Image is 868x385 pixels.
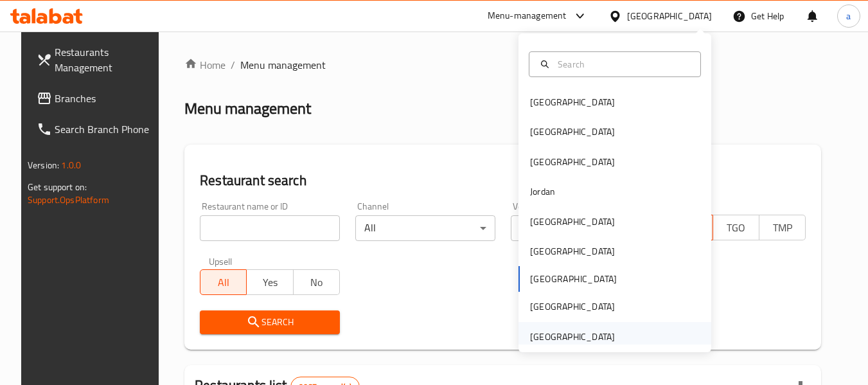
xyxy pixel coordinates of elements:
span: Menu management [240,57,326,73]
a: Home [184,57,226,73]
button: Search [200,310,340,334]
span: 1.0.0 [61,157,81,174]
div: [GEOGRAPHIC_DATA] [530,125,615,139]
a: Branches [26,83,166,114]
span: Branches [55,91,156,106]
span: Restaurants Management [55,44,156,75]
button: Yes [246,269,293,295]
div: [GEOGRAPHIC_DATA] [530,300,615,314]
nav: breadcrumb [184,57,821,73]
span: TGO [718,219,754,237]
div: [GEOGRAPHIC_DATA] [627,9,712,23]
a: Restaurants Management [26,37,166,83]
input: Search for restaurant name or ID.. [200,215,340,241]
div: Jordan [530,184,555,199]
span: Version: [28,157,59,174]
div: All [355,215,495,241]
div: [GEOGRAPHIC_DATA] [530,215,615,229]
button: All [200,269,247,295]
button: No [293,269,340,295]
div: [GEOGRAPHIC_DATA] [530,330,615,344]
div: [GEOGRAPHIC_DATA] [530,244,615,258]
span: Get support on: [28,179,87,195]
label: Upsell [209,256,233,265]
span: Search Branch Phone [55,121,156,137]
h2: Menu management [184,98,311,119]
button: TGO [713,215,759,240]
a: Support.OpsPlatform [28,192,109,208]
span: Search [210,314,330,330]
span: No [299,273,335,292]
div: Menu-management [488,8,567,24]
h2: Restaurant search [200,171,806,190]
span: Yes [252,273,288,292]
li: / [231,57,235,73]
span: All [206,273,242,292]
span: TMP [765,219,801,237]
div: [GEOGRAPHIC_DATA] [530,155,615,169]
span: a [846,9,851,23]
input: Search [553,57,693,71]
div: All [511,215,651,241]
div: [GEOGRAPHIC_DATA] [530,95,615,109]
button: TMP [759,215,806,240]
a: Search Branch Phone [26,114,166,145]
